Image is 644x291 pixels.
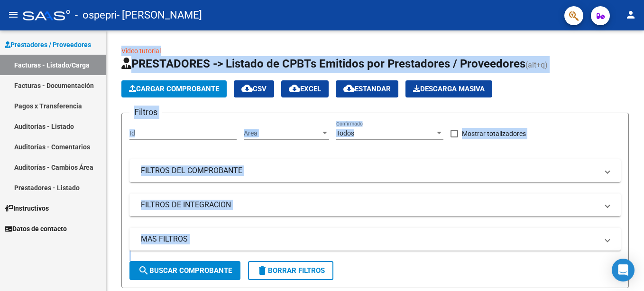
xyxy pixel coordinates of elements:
span: Todos [336,129,354,137]
span: - [PERSON_NAME] [117,5,202,26]
span: EXCEL [289,85,321,93]
span: - ospepri [75,5,117,26]
span: Prestadores / Proveedores [5,39,91,50]
button: Estandar [336,80,398,97]
span: Mostrar totalizadores [462,128,526,139]
mat-icon: person [625,9,636,20]
span: PRESTADORES -> Listado de CPBTs Emitidos por Prestadores / Proveedores [121,57,525,70]
mat-expansion-panel-header: MAS FILTROS [129,228,621,251]
span: (alt+q) [525,60,548,69]
span: Area [244,129,321,137]
mat-icon: cloud_download [343,83,355,94]
mat-panel-title: FILTROS DE INTEGRACION [141,200,598,210]
mat-panel-title: MAS FILTROS [141,234,598,244]
mat-icon: cloud_download [241,83,253,94]
button: Cargar Comprobante [121,80,227,97]
span: Descarga Masiva [413,85,485,93]
button: EXCEL [281,80,329,97]
button: Buscar Comprobante [129,261,240,280]
mat-icon: delete [257,265,268,276]
span: Borrar Filtros [257,266,325,275]
mat-expansion-panel-header: FILTROS DE INTEGRACION [129,194,621,216]
a: Video tutorial [121,47,161,55]
span: Buscar Comprobante [138,266,232,275]
span: Datos de contacto [5,223,67,234]
h3: Filtros [129,106,162,119]
button: Descarga Masiva [405,80,492,97]
div: Open Intercom Messenger [612,259,635,281]
button: Borrar Filtros [248,261,333,280]
mat-icon: search [138,265,149,276]
button: CSV [234,80,274,97]
mat-expansion-panel-header: FILTROS DEL COMPROBANTE [129,159,621,182]
span: Estandar [343,85,391,93]
mat-panel-title: FILTROS DEL COMPROBANTE [141,165,598,176]
span: CSV [241,85,267,93]
app-download-masive: Descarga masiva de comprobantes (adjuntos) [405,80,492,97]
span: Instructivos [5,203,49,213]
mat-icon: cloud_download [289,83,300,94]
span: Cargar Comprobante [129,85,219,93]
mat-icon: menu [8,9,19,20]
